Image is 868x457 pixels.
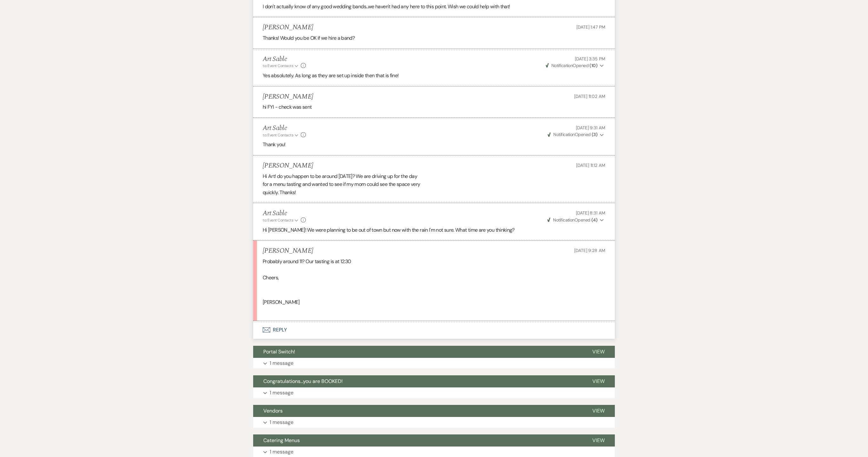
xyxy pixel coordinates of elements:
span: Vendors [263,407,283,414]
button: Portal Switch! [253,346,582,358]
span: Notification [553,217,574,223]
h5: [PERSON_NAME] [263,93,313,101]
div: Probably around 11? Our tasting is at 12:30 Cheers, [PERSON_NAME] [263,257,605,314]
span: Opened [547,217,597,223]
span: [DATE] 11:02 AM [574,93,605,99]
strong: ( 3 ) [592,132,597,137]
strong: ( 10 ) [589,63,597,68]
span: View [592,378,605,385]
span: [DATE] 1:47 PM [576,24,605,30]
span: [DATE] 9:28 AM [574,248,605,253]
span: View [592,407,605,414]
p: 1 message [270,418,293,426]
button: View [582,375,615,387]
button: NotificationOpened (10) [545,62,605,69]
button: NotificationOpened (3) [547,131,605,138]
p: Yes absolutely. As long as they are set up inside then that is fine! [263,72,605,80]
div: Thanks! Would you be OK if we hire a band? [263,34,605,42]
span: to: Event Contacts [263,133,293,138]
button: to: Event Contacts [263,132,299,138]
span: to: Event Contacts [263,63,293,68]
span: Portal Switch! [263,348,295,355]
button: Congratulations...you are BOOKED! [253,375,582,387]
h5: [PERSON_NAME] [263,162,313,170]
div: Hi Art! do you happen to be around [DATE]? We are driving up for the day for a menu tasting and w... [263,172,605,197]
span: Notification [551,63,573,68]
span: Catering Menus [263,437,300,444]
button: 1 message [253,358,615,369]
h5: Art Sable [263,124,306,132]
button: Catering Menus [253,434,582,447]
span: Opened [546,63,598,68]
p: 1 message [270,389,293,397]
span: [DATE] 3:35 PM [575,56,605,62]
h5: Art Sable [263,55,306,63]
h5: [PERSON_NAME] [263,24,313,31]
button: to: Event Contacts [263,217,299,223]
span: [DATE] 9:31 AM [576,125,605,131]
button: to: Event Contacts [263,63,299,69]
button: 1 message [253,417,615,428]
button: View [582,434,615,447]
strong: ( 4 ) [591,217,597,223]
div: hi FYI - check was sent [263,103,605,111]
span: Opened [548,132,597,137]
button: View [582,346,615,358]
span: Congratulations...you are BOOKED! [263,378,343,385]
h5: Art Sable [263,209,306,217]
p: 1 message [270,448,293,456]
span: [DATE] 11:12 AM [576,162,605,168]
p: Hi [PERSON_NAME]! We were planning to be out of town but now with the rain I'm not sure. What tim... [263,226,605,234]
span: [DATE] 8:31 AM [576,210,605,216]
span: View [592,437,605,444]
button: NotificationOpened (4) [546,217,605,223]
span: Notification [553,132,575,137]
button: View [582,405,615,417]
p: 1 message [270,359,293,367]
span: to: Event Contacts [263,218,293,223]
button: Reply [253,321,615,339]
p: I don't actually know of any good wedding bands...we haven't had any here to this point. Wish we ... [263,3,605,11]
h5: [PERSON_NAME] [263,247,313,255]
span: View [592,348,605,355]
p: Thank you! [263,140,605,149]
button: Vendors [253,405,582,417]
button: 1 message [253,387,615,398]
